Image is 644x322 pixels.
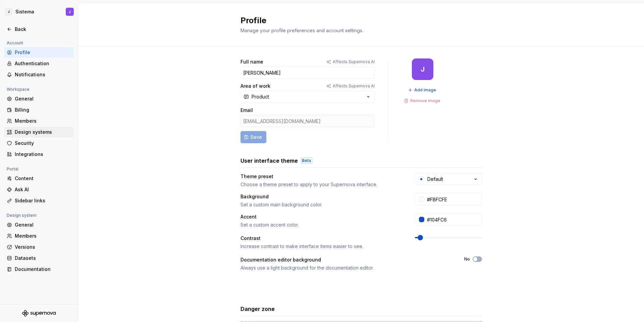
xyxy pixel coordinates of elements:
[15,71,71,78] div: Notifications
[22,310,56,317] svg: Supernova Logo
[4,127,74,137] a: Design systems
[4,39,26,47] div: Account
[252,93,269,100] div: Product
[301,157,312,164] div: Beta
[15,255,71,261] div: Datasets
[1,4,76,19] button: JSistemaJ
[4,138,74,149] a: Security
[4,69,74,80] a: Notifications
[4,47,74,58] a: Profile
[15,8,34,15] div: Sistema
[15,118,71,124] div: Members
[15,244,71,250] div: Versions
[415,173,482,185] button: Default
[69,9,71,14] div: J
[4,264,74,275] a: Documentation
[406,85,439,95] button: Add image
[240,222,403,228] div: Set a custom accent color.
[4,173,74,184] a: Content
[4,24,74,35] a: Back
[4,184,74,195] a: Ask AI
[4,253,74,264] a: Datasets
[15,26,71,33] div: Back
[240,265,452,271] div: Always use a light background for the documentation editor.
[427,176,443,183] div: Default
[421,67,425,72] div: J
[240,107,253,114] label: Email
[4,116,74,126] a: Members
[240,15,474,26] h2: Profile
[15,107,71,113] div: Billing
[240,243,403,250] div: Increase contrast to make interface items easier to see.
[4,105,74,115] a: Billing
[240,213,403,220] div: Accent
[15,60,71,67] div: Authentication
[414,87,436,93] span: Add image
[4,58,74,69] a: Authentication
[240,173,403,180] div: Theme preset
[240,256,452,263] div: Documentation editor background
[15,151,71,158] div: Integrations
[15,140,71,147] div: Security
[4,149,74,160] a: Integrations
[4,242,74,252] a: Versions
[15,49,71,56] div: Profile
[240,181,403,188] div: Choose a theme preset to apply to your Supernova interface.
[240,305,275,313] h3: Danger zone
[240,83,270,89] label: Area of work
[240,193,403,200] div: Background
[4,93,74,104] a: General
[15,233,71,239] div: Members
[240,235,403,242] div: Contrast
[240,201,403,208] div: Set a custom main background color.
[424,213,482,226] input: #104FC6
[4,211,39,219] div: Design system
[240,157,298,165] h3: User interface theme
[15,129,71,135] div: Design systems
[240,58,263,65] label: Full name
[464,256,470,262] label: No
[424,193,482,205] input: #FFFFFF
[4,85,32,93] div: Workspace
[15,197,71,204] div: Sidebar links
[4,219,74,230] a: General
[240,28,363,33] span: Manage your profile preferences and account settings.
[4,165,21,173] div: Portal
[4,195,74,206] a: Sidebar links
[15,222,71,228] div: General
[15,95,71,102] div: General
[15,186,71,193] div: Ask AI
[5,8,13,16] div: J
[333,83,375,89] p: Affects Supernova AI
[333,59,375,65] p: Affects Supernova AI
[15,175,71,182] div: Content
[4,231,74,241] a: Members
[15,266,71,273] div: Documentation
